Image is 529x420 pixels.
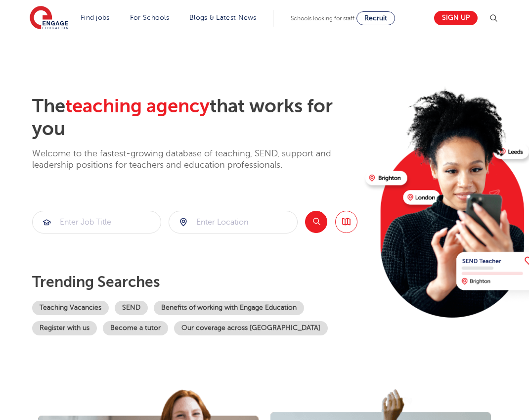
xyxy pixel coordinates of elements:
[32,95,357,140] h2: The that works for you
[65,95,210,117] span: teaching agency
[434,11,478,25] a: Sign up
[32,273,357,291] p: Trending searches
[30,6,68,31] img: Engage Education
[32,148,357,171] p: Welcome to the fastest-growing database of teaching, SEND, support and leadership positions for t...
[103,321,168,335] a: Become a tutor
[169,211,297,233] input: Submit
[32,321,97,335] a: Register with us
[154,301,304,315] a: Benefits of working with Engage Education
[291,15,354,22] span: Schools looking for staff
[115,301,148,315] a: SEND
[130,14,169,21] a: For Schools
[356,11,395,25] a: Recruit
[32,301,109,315] a: Teaching Vacancies
[33,211,161,233] input: Submit
[169,211,298,233] div: Submit
[305,211,327,233] button: Search
[174,321,328,335] a: Our coverage across [GEOGRAPHIC_DATA]
[364,14,387,22] span: Recruit
[81,14,110,21] a: Find jobs
[189,14,257,21] a: Blogs & Latest News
